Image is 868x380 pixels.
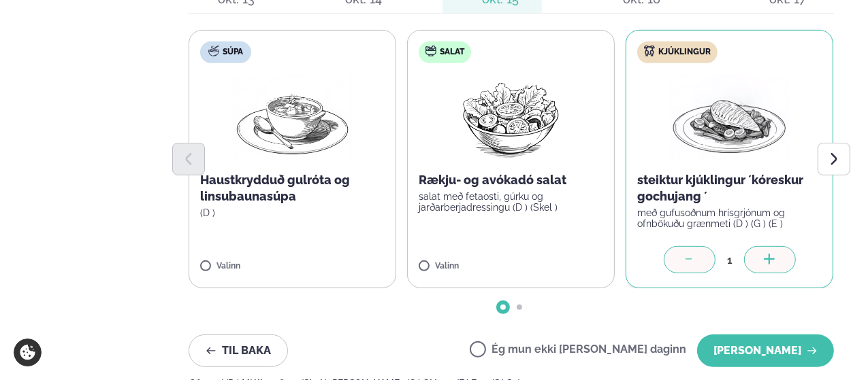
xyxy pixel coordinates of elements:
[208,46,219,56] img: soup.svg
[419,191,603,213] p: salat með fetaosti, gúrku og jarðarberjadressingu (D ) (Skel )
[14,339,42,366] a: Cookie settings
[500,305,506,310] span: Go to slide 1
[233,74,353,161] img: Soup.png
[223,47,243,58] span: Súpa
[716,252,744,268] div: 1
[189,334,288,367] button: Til baka
[200,207,385,218] p: (D )
[425,46,436,56] img: salad.svg
[658,47,711,58] span: Kjúklingur
[172,143,205,175] button: Previous slide
[697,334,834,367] button: [PERSON_NAME]
[517,305,522,310] span: Go to slide 2
[818,143,850,175] button: Next slide
[637,172,822,205] p: steiktur kjúklingur ´kóreskur gochujang ´
[200,172,385,205] p: Haustkrydduð gulróta og linsubaunasúpa
[440,47,464,58] span: Salat
[644,46,655,56] img: chicken.svg
[451,74,571,161] img: Salad.png
[419,172,603,188] p: Rækju- og avókadó salat
[637,207,822,229] p: með gufusoðnum hrísgrjónum og ofnbökuðu grænmeti (D ) (G ) (E )
[670,74,790,161] img: Chicken-breast.png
